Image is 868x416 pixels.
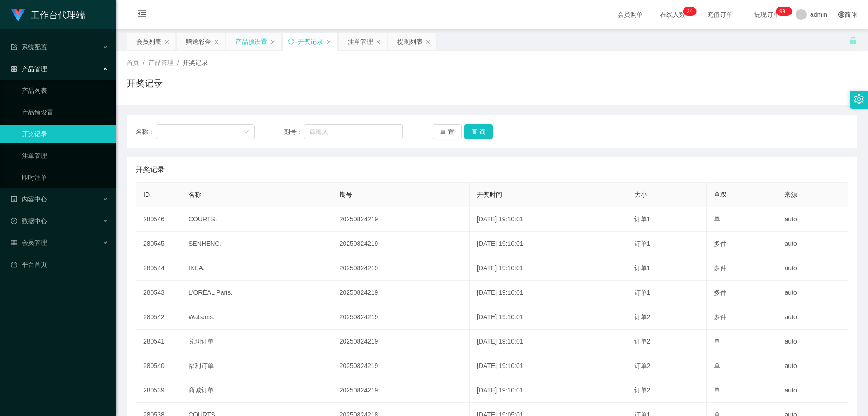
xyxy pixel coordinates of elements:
td: 20250824219 [332,281,470,305]
i: 图标: close [425,39,431,45]
span: 名称 [189,191,201,198]
span: 订单1 [634,215,651,223]
td: COURTS. [181,207,332,232]
i: 图标: table [11,239,17,246]
span: 系统配置 [11,43,47,51]
span: 来源 [784,191,797,198]
i: 图标: close [214,39,219,45]
a: 工作台代理端 [11,11,85,18]
td: 20250824219 [332,207,470,232]
span: 在线人数 [656,11,690,18]
sup: 24 [683,7,696,16]
span: 开奖时间 [477,191,502,198]
div: 开奖记录 [298,33,323,50]
div: 会员列表 [136,33,161,50]
sup: 950 [776,7,792,16]
td: auto [777,256,848,281]
span: 内容中心 [11,196,47,203]
td: 280541 [136,330,181,354]
div: 赠送彩金 [186,33,211,50]
span: 订单1 [634,289,651,296]
td: [DATE] 19:10:01 [470,305,627,330]
i: 图标: appstore-o [11,66,17,72]
td: auto [777,207,848,232]
td: 20250824219 [332,232,470,256]
td: 商城订单 [181,378,332,403]
i: 图标: close [326,39,331,45]
span: 订单2 [634,313,651,320]
i: 图标: global [838,11,844,18]
p: 2 [687,7,690,16]
td: [DATE] 19:10:01 [470,281,627,305]
i: 图标: menu-fold [127,0,157,29]
td: [DATE] 19:10:01 [470,378,627,403]
span: / [143,59,145,66]
td: Watsons. [181,305,332,330]
span: 开奖记录 [183,59,208,66]
td: 福利订单 [181,354,332,378]
span: 单 [714,338,720,345]
td: auto [777,305,848,330]
td: 20250824219 [332,305,470,330]
span: 多件 [714,264,726,272]
i: 图标: close [270,39,275,45]
button: 重 置 [433,124,462,139]
td: 280546 [136,207,181,232]
span: 多件 [714,289,726,296]
td: auto [777,330,848,354]
span: 数据中心 [11,217,47,225]
td: 280542 [136,305,181,330]
button: 查 询 [464,124,493,139]
span: ID [143,191,150,198]
span: 订单2 [634,362,651,369]
td: 兑现订单 [181,330,332,354]
td: [DATE] 19:10:01 [470,232,627,256]
span: 单 [714,362,720,369]
span: 单 [714,387,720,394]
span: 提现订单 [750,11,784,18]
td: 280544 [136,256,181,281]
span: 首页 [127,59,139,66]
td: 280543 [136,281,181,305]
span: 多件 [714,313,726,320]
div: 产品预设置 [236,33,267,50]
td: auto [777,378,848,403]
h1: 工作台代理端 [31,0,85,29]
span: 订单2 [634,338,651,345]
td: L'ORÉAL Paris. [181,281,332,305]
td: [DATE] 19:10:01 [470,256,627,281]
td: 20250824219 [332,378,470,403]
td: SENHENG. [181,232,332,256]
span: 产品管理 [11,65,47,72]
td: auto [777,232,848,256]
span: 期号 [340,191,352,198]
i: 图标: check-circle-o [11,218,17,224]
td: IKEA. [181,256,332,281]
span: 订单1 [634,240,651,247]
td: 20250824219 [332,256,470,281]
div: 提现列表 [397,33,423,50]
i: 图标: close [164,39,170,45]
td: 20250824219 [332,354,470,378]
span: 单 [714,215,720,223]
td: auto [777,354,848,378]
a: 图标: dashboard平台首页 [11,255,108,273]
div: 注单管理 [348,33,373,50]
i: 图标: profile [11,196,17,202]
a: 产品预设置 [22,103,108,121]
i: 图标: close [376,39,381,45]
span: 充值订单 [703,11,737,18]
span: 订单2 [634,387,651,394]
a: 注单管理 [22,147,108,165]
i: 图标: sync [288,38,294,45]
input: 请输入 [304,124,403,139]
i: 图标: form [11,44,17,50]
span: 名称： [136,127,156,137]
td: 280545 [136,232,181,256]
td: auto [777,281,848,305]
span: 单双 [714,191,726,198]
td: [DATE] 19:10:01 [470,354,627,378]
a: 产品列表 [22,81,108,100]
a: 开奖记录 [22,125,108,143]
span: 产品管理 [148,59,174,66]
